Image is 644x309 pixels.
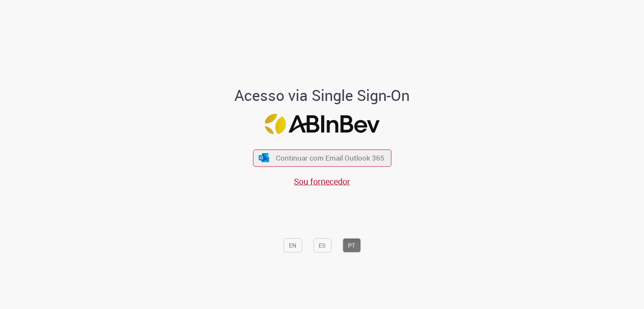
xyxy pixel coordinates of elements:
[283,238,302,253] button: EN
[258,153,270,162] img: ícone Azure/Microsoft 360
[265,114,379,135] img: Logo ABInBev
[343,238,361,253] button: PT
[253,149,391,166] button: ícone Azure/Microsoft 360 Continuar com Email Outlook 365
[313,238,331,253] button: ES
[276,153,384,163] span: Continuar com Email Outlook 365
[206,87,439,104] h1: Acesso via Single Sign-On
[294,176,350,187] a: Sou fornecedor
